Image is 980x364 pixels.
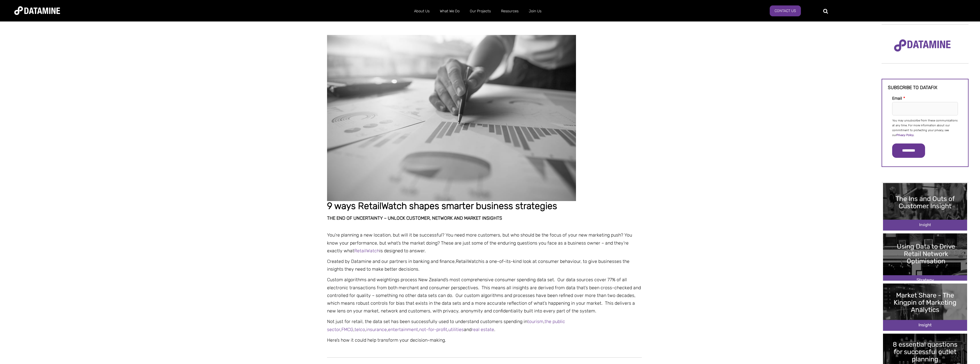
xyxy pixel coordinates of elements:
a: What We Do [435,4,465,19]
img: Datamine Logo No Strapline - Purple [890,36,955,56]
h3: Subscribe to datafix [888,85,962,90]
img: Market Share - the Kingpin of Marketing Analytics [883,284,967,331]
a: RetailWatch [354,248,379,253]
a: entertainment [388,327,418,332]
a: Contact Us [770,5,801,16]
img: customer insights [883,183,967,230]
a: the public sector [327,319,565,332]
a: real estate [472,327,494,332]
a: Our Projects [465,4,496,19]
a: Resources [496,4,524,19]
img: Retail Network Optimisation [883,233,967,281]
a: utilities [448,327,464,332]
p: Here’s how it could help transform your decision-making. [327,336,642,344]
a: telco [355,327,365,332]
span: RetailWatch [456,259,481,264]
span: The end of uncertainty – unlock customer, network and market insights [327,215,502,221]
span: You’re planning a new location, but will it be successful? You need more customers, but who shoul... [327,232,632,253]
a: About Us [409,4,435,19]
a: FMCG [341,327,353,332]
a: not-for-profit [419,327,447,332]
a: Join Us [524,4,547,19]
span: Email [892,96,902,101]
p: Created by Datamine and our partners in banking and finance, is a one-of-its-kind look at consume... [327,257,642,273]
a: insurance [366,327,387,332]
img: 9 ways Retailwatch shapes smarter business strategies [327,35,576,201]
p: Custom algorithms and weightings process New Zealand’s most comprehensive consumer spending data ... [327,276,642,315]
a: tourism [527,319,543,324]
a: Privacy Policy [896,133,914,137]
span: 9 ways RetailWatch shapes smarter business strategies [327,200,557,211]
img: Datamine [14,6,60,15]
p: Not just for retail, the data set has been successfully used to understand customers spending in ... [327,318,642,333]
p: You may unsubscribe from these communications at any time. For more information about our commitm... [892,118,958,138]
